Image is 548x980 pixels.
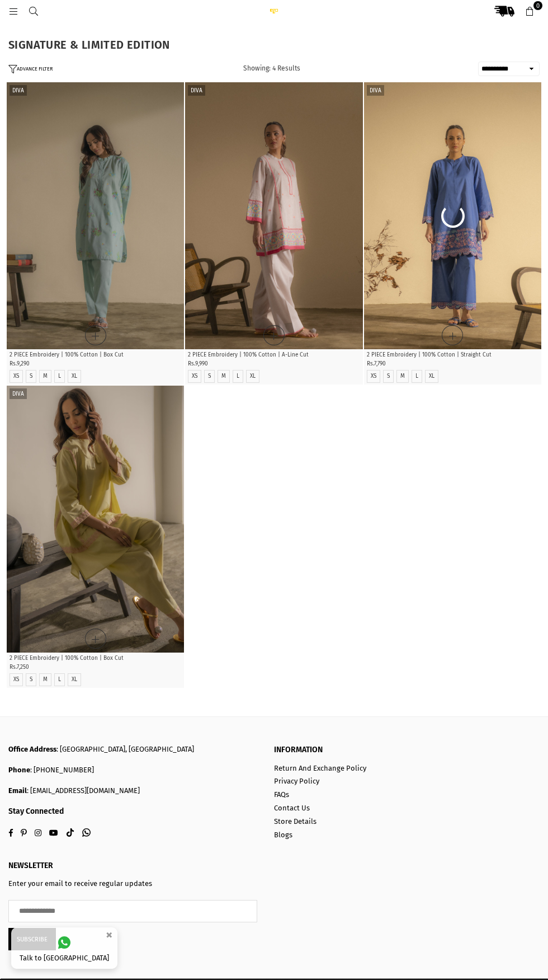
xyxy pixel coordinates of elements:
a: Contact Us [274,804,310,812]
button: ADVANCE FILTER [8,64,53,74]
p: NEWSLETTER [8,861,257,871]
label: S [30,676,32,683]
div: 1 / 5 [364,82,542,349]
span: Showing: 4 Results [243,64,300,72]
div: 1 / 5 [185,82,363,349]
label: Diva [188,85,205,96]
b: Phone [8,766,30,774]
label: Diva [367,85,384,96]
a: 1 / 42 / 43 / 44 / 4 [7,82,184,349]
a: FAQs [274,790,289,799]
label: M [43,676,48,683]
a: 1 / 52 / 53 / 54 / 55 / 5 [185,82,362,349]
p: : [GEOGRAPHIC_DATA], [GEOGRAPHIC_DATA] [8,745,257,754]
h1: SIGNATURE & LIMITED EDITION [8,39,540,50]
span: Rs.7,250 [10,664,29,670]
label: L [415,373,418,380]
label: S [387,373,390,380]
a: : [EMAIL_ADDRESS][DOMAIN_NAME] [27,786,140,795]
a: Quick Shop [442,325,463,345]
label: XS [13,676,19,683]
label: Diva [10,388,27,399]
img: Bouquet 2 piece [7,82,185,349]
a: Blogs [274,831,292,839]
label: XL [72,373,77,380]
label: S [208,373,211,380]
a: Search [23,7,44,15]
b: Office Address [8,745,56,753]
a: Return And Exchange Policy [274,764,366,772]
label: XL [250,373,256,380]
p: INFORMATION [274,745,523,755]
button: × [102,926,116,944]
a: Quick Shop [263,325,285,345]
label: Diva [10,85,27,96]
div: 1 / 4 [7,82,185,349]
p: : [PHONE_NUMBER] [8,766,257,775]
label: XL [72,676,77,683]
h3: Stay Connected [8,807,257,817]
div: 1 / 5 [7,386,185,653]
p: 2 PIECE Embroidery | 100% Cotton | A-Line Cut [188,351,360,359]
label: XS [371,373,376,380]
a: 0 [519,1,540,21]
a: 1 / 52 / 53 / 54 / 55 / 5 [7,386,184,653]
a: 1 / 52 / 53 / 54 / 55 / 5 [364,82,541,349]
span: 0 [533,1,542,10]
a: Store Details [274,817,316,826]
p: 2 PIECE Embroidery | 100% Cotton | Box Cut [10,654,181,663]
p: 2 PIECE Embroidery | 100% Cotton | Straight Cut [367,351,538,359]
a: Quick Shop [85,325,106,345]
a: Quick Shop [85,629,106,649]
label: XL [429,373,434,380]
b: Email [8,786,27,795]
span: Rs.7,790 [367,360,386,367]
a: Menu [3,7,23,15]
label: L [58,676,61,683]
a: Privacy Policy [274,777,319,785]
label: M [43,373,48,380]
img: Blossom 2 piece [364,82,542,349]
img: Sober 2 piece [7,386,185,653]
label: XS [13,373,19,380]
label: XS [192,373,197,380]
label: S [30,373,32,380]
label: M [221,373,226,380]
label: M [400,373,405,380]
label: L [237,373,239,380]
span: Rs.9,290 [10,360,30,367]
p: Enter your email to receive regular updates [8,879,257,889]
p: 2 PIECE Embroidery | 100% Cotton | Box Cut [10,351,181,359]
img: Glow 2 piece [185,82,363,349]
button: Subscribe [8,928,56,950]
label: L [58,373,61,380]
img: Ego [263,8,285,13]
span: Rs.9,990 [188,360,208,367]
a: Talk to [GEOGRAPHIC_DATA] [11,927,117,969]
